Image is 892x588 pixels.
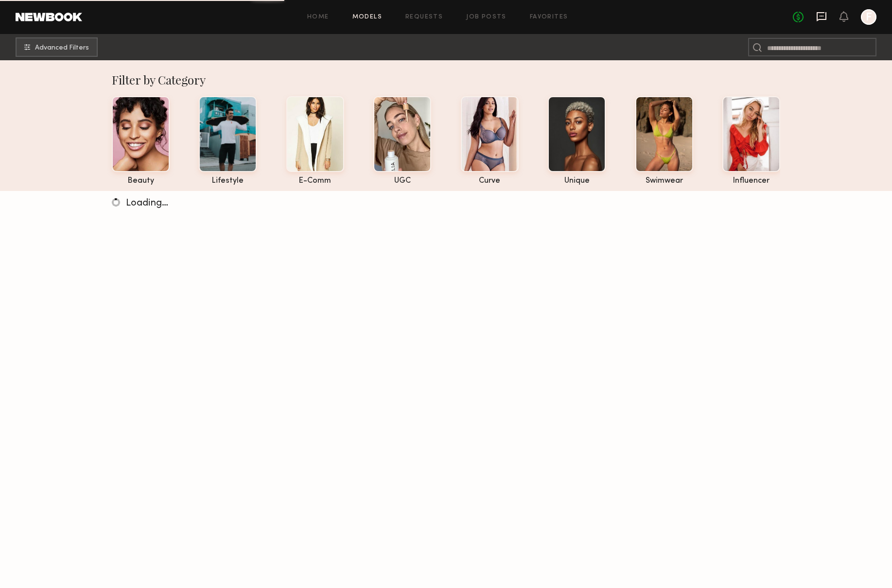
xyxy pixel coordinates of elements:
div: lifestyle [199,177,257,185]
button: Advanced Filters [16,37,98,57]
div: UGC [373,177,431,185]
span: Loading… [126,199,168,208]
a: Job Posts [466,14,507,20]
a: Home [307,14,329,20]
div: unique [548,177,606,185]
div: Filter by Category [112,72,780,87]
div: e-comm [286,177,344,185]
div: beauty [112,177,170,185]
div: influencer [722,177,780,185]
a: Favorites [530,14,568,20]
a: Requests [405,14,443,20]
div: curve [461,177,519,185]
div: swimwear [635,177,693,185]
a: F [861,9,876,25]
span: Advanced Filters [35,45,89,52]
a: Models [352,14,382,20]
